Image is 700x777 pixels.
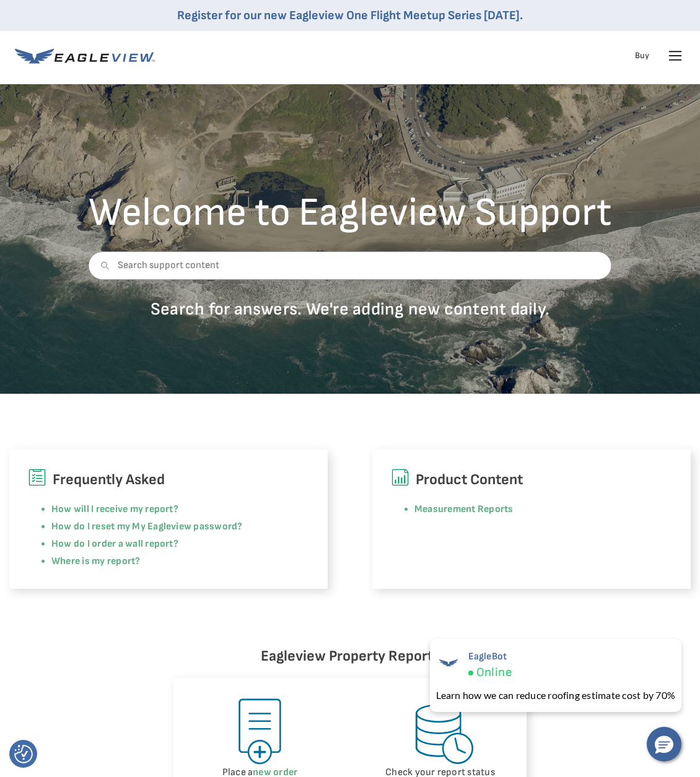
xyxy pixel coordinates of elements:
[89,251,612,280] input: Search support content
[89,298,612,320] p: Search for answers. We're adding new content daily.
[635,50,649,61] a: Buy
[436,651,461,675] img: EagleBot
[647,727,681,762] button: Hello, have a question? Let’s chat.
[51,503,178,515] a: How will I receive my report?
[51,521,243,532] a: How do I reset my My Eagleview password?
[436,688,675,703] div: Learn how we can reduce roofing estimate cost by 70%
[51,538,178,550] a: How do I order a wall report?
[476,665,512,680] span: Online
[173,645,527,668] h6: Eagleview Property Reports
[14,745,33,763] img: Revisit consent button
[14,745,33,763] button: Consent Preferences
[177,8,523,23] a: Register for our new Eagleview One Flight Meetup Series [DATE].
[414,503,514,515] a: Measurement Reports
[51,555,141,567] a: Where is my report?
[468,651,512,662] span: EagleBot
[89,193,612,233] h2: Welcome to Eagleview Support
[391,468,672,492] h6: Product Content
[28,468,309,492] h6: Frequently Asked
